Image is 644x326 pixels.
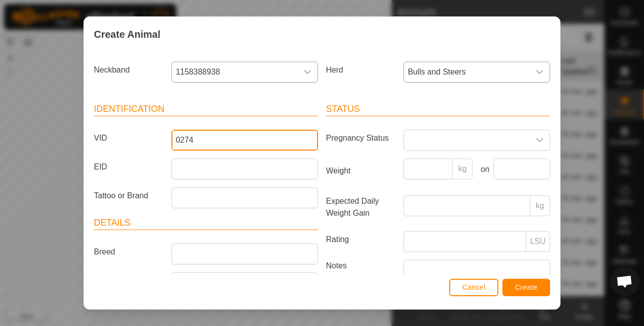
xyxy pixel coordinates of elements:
label: Expected Daily Weight Gain [322,195,400,219]
header: Details [94,216,318,230]
header: Identification [94,102,318,116]
button: Cancel [449,279,498,296]
div: dropdown trigger [298,62,318,82]
button: Create [502,279,550,296]
label: VID [90,130,167,147]
span: 1158388938 [172,62,298,82]
label: Neckband [90,62,167,79]
label: Pregnancy Status [322,130,400,147]
label: Herd [322,62,400,79]
label: Tattoo or Brand [90,187,167,204]
label: Rating [322,231,400,248]
div: dropdown trigger [298,273,318,288]
label: Breed [90,244,167,260]
label: Notes [322,260,400,316]
header: Status [326,102,550,116]
div: dropdown trigger [530,62,550,82]
label: on [477,163,489,175]
label: Weight [322,159,400,183]
div: dropdown trigger [530,130,550,150]
span: Create Animal [94,27,161,42]
div: Open chat [610,266,640,296]
span: Bulls and Steers [404,62,530,82]
p-inputgroup-addon: kg [530,195,550,216]
span: Cancel [462,283,485,291]
p-inputgroup-addon: kg [453,159,473,179]
label: EID [90,159,167,175]
p-inputgroup-addon: LSU [526,231,550,252]
span: Create [515,283,538,291]
label: Stock Class [90,272,167,285]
